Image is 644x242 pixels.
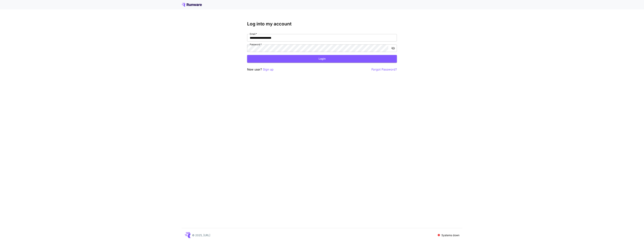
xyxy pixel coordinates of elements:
[390,45,397,52] button: toggle password visibility
[371,67,397,72] button: Forgot Password?
[441,233,459,237] p: Systems down
[250,32,257,36] label: Email
[263,67,274,72] button: Sign up
[192,233,210,237] p: © 2025, [URL]
[247,21,397,27] h3: Log into my account
[247,67,274,72] p: New user?
[247,55,397,63] button: Login
[250,43,262,46] label: Password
